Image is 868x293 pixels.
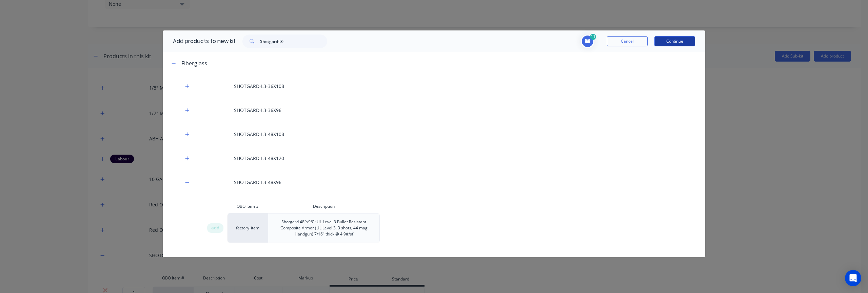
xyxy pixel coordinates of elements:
[211,225,219,231] span: add
[845,270,861,286] div: Open Intercom Messenger
[260,35,327,48] input: Search...
[181,59,207,67] div: Fiberglass
[163,98,705,122] div: SHOTGARD-L3-36X96
[163,74,705,98] div: SHOTGARD-L3-36X108
[268,200,380,213] div: Description
[654,36,695,46] button: Continue
[163,146,705,170] div: SHOTGARD-L3-48X120
[227,213,268,243] div: factory_item
[163,122,705,146] div: SHOTGARD-L3-48X108
[163,30,236,52] div: Add products to new kit
[163,253,705,277] div: SHOTGARD-L3-60X108
[207,223,223,233] div: add
[268,213,379,243] div: Shotgard 48"x96"; UL Level 3 Bullet Resistant Composite Armor (UL Level 3, 3 shots, 44 mag Handgu...
[581,35,597,48] button: Toggle cart dropdown
[227,200,268,213] div: QBO Item #
[163,170,705,194] div: SHOTGARD-L3-48X96
[590,34,596,40] span: 11
[607,36,648,46] button: Cancel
